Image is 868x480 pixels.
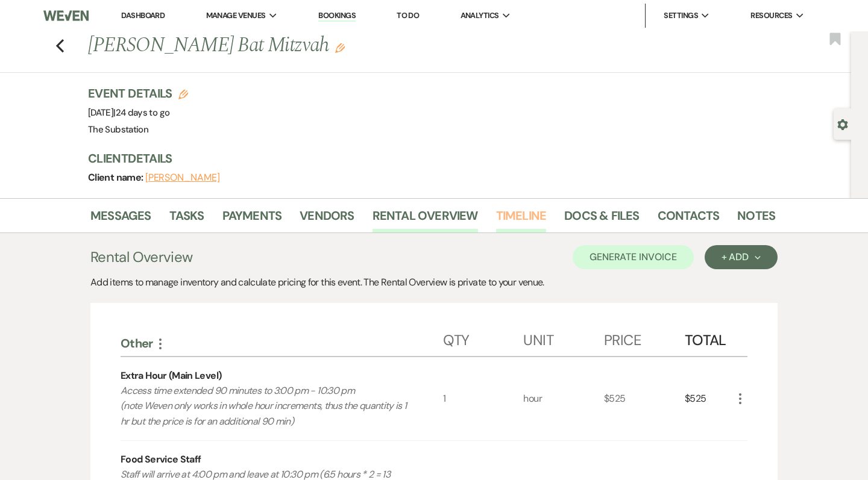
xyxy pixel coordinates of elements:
div: Total [685,320,733,356]
a: Messages [90,206,151,232]
div: Food Service Staff [121,452,201,467]
span: Manage Venues [206,10,266,22]
a: Vendors [300,206,354,232]
div: $525 [604,357,685,441]
span: Analytics [461,10,499,22]
h3: Client Details [88,150,763,167]
button: Generate Invoice [573,245,694,269]
button: + Add [705,245,778,269]
a: Contacts [658,206,720,232]
div: Extra Hour (Main Level) [121,369,221,383]
span: | [113,107,169,119]
span: Settings [664,10,698,22]
button: Edit [335,42,345,53]
div: + Add [722,252,761,262]
div: $525 [685,357,733,441]
button: Open lead details [837,118,848,129]
a: Docs & Files [564,206,639,232]
a: Tasks [169,206,204,232]
a: Bookings [318,10,356,22]
span: 24 days to go [116,107,170,119]
div: Unit [523,320,604,356]
div: 1 [443,357,524,441]
a: Payments [222,206,282,232]
span: The Substation [88,123,148,136]
h3: Rental Overview [90,246,192,268]
a: Timeline [496,206,547,232]
p: Access time extended 90 minutes to 3:00 pm - 10:30 pm (note Weven only works in whole hour increm... [121,383,410,429]
a: Dashboard [121,10,165,20]
h3: Event Details [88,85,188,102]
button: [PERSON_NAME] [145,173,220,182]
h1: [PERSON_NAME] Bat Mitzvah [88,31,628,60]
span: [DATE] [88,107,169,119]
a: Rental Overview [373,206,478,232]
a: To Do [397,10,419,20]
div: Qty [443,320,524,356]
div: Add items to manage inventory and calculate pricing for this event. The Rental Overview is privat... [90,275,778,290]
div: Price [604,320,685,356]
div: hour [523,357,604,441]
a: Notes [737,206,775,232]
img: Weven Logo [43,3,89,28]
span: Client name: [88,171,145,184]
span: Resources [750,10,792,22]
div: Other [121,335,443,351]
